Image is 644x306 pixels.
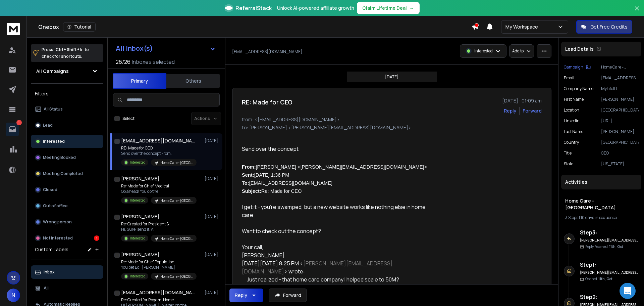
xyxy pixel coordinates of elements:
[242,116,542,123] p: from: <[EMAIL_ADDRESS][DOMAIN_NAME]>
[121,221,197,227] p: Re: Created for President &
[31,135,103,148] button: Interested
[121,151,197,156] p: Send over the concept From:
[564,86,593,91] p: Company Name
[585,276,612,281] p: Opened
[504,107,517,114] button: Reply
[242,259,438,275] p: [DATE][DATE] 8:25 PM < > wrote:
[38,22,472,32] div: Onebox
[242,145,438,153] p: Send over the concept
[43,235,73,241] p: Not Interested
[242,172,254,178] b: Sent:
[581,215,617,220] span: 10 days in sequence
[601,64,639,70] p: Home Care - [GEOGRAPHIC_DATA]
[121,265,197,270] p: You bet Ed. [PERSON_NAME]
[242,97,292,107] h1: RE: Made for CEO
[598,276,612,281] span: 11th, Oct
[564,64,583,70] p: Campaign
[512,48,524,54] p: Add to
[205,138,220,143] p: [DATE]
[121,137,195,144] h1: [EMAIL_ADDRESS][DOMAIN_NAME]
[505,24,541,30] p: My Workspace
[601,118,639,124] p: [URL][DOMAIN_NAME]
[242,188,261,194] b: Subject:
[121,259,197,265] p: Re: Made for Chief Population
[242,180,249,186] b: To:
[31,265,103,279] button: Inbox
[110,42,221,55] button: All Inbox(s)
[601,86,639,91] p: MyLifeID
[242,164,256,170] span: From:
[235,4,272,12] span: ReferralStack
[55,46,83,53] span: Ctrl + Shift + k
[160,236,193,241] p: Home Care - [GEOGRAPHIC_DATA]
[36,68,69,75] h1: All Campaigns
[116,45,153,52] h1: All Inbox(s)
[31,281,103,295] button: All
[205,176,220,181] p: [DATE]
[564,140,579,145] p: country
[130,274,146,279] p: Interested
[31,215,103,229] button: Wrong person
[121,251,159,258] h1: [PERSON_NAME]
[565,215,637,220] div: |
[242,243,438,251] p: Your call,
[63,22,96,32] button: Tutorial
[130,198,146,203] p: Interested
[564,75,574,81] p: Email
[580,293,639,301] h6: Step 2 :
[16,120,22,125] p: 1
[523,107,542,114] div: Forward
[564,129,583,134] p: Last Name
[116,58,130,66] span: 26 / 26
[43,123,53,128] p: Lead
[601,75,639,81] p: [EMAIL_ADDRESS][DOMAIN_NAME]
[31,183,103,196] button: Closed
[122,116,135,121] label: Select
[242,203,438,219] p: I get it - you're swamped, but a new website works like nothing else in home care.
[31,89,103,98] h3: Filters
[242,124,542,131] p: to: [PERSON_NAME] <[PERSON_NAME][EMAIL_ADDRESS][DOMAIN_NAME]>
[357,2,420,14] button: Claim Lifetime Deal→
[121,297,197,303] p: Re: Created for Rogami Home
[43,203,68,209] p: Out of office
[565,46,594,52] p: Lead Details
[474,48,493,54] p: Interested
[6,123,19,136] a: 1
[205,214,220,219] p: [DATE]
[132,58,175,66] h3: Inboxes selected
[576,20,632,34] button: Get Free Credits
[564,118,580,124] p: linkedin
[130,160,146,165] p: Interested
[121,175,159,182] h1: [PERSON_NAME]
[564,161,573,167] p: state
[43,187,57,192] p: Closed
[229,289,263,302] button: Reply
[601,129,639,134] p: [PERSON_NAME]
[601,150,639,156] p: CEO
[601,140,639,145] p: [GEOGRAPHIC_DATA]
[43,139,65,144] p: Interested
[31,199,103,213] button: Out of office
[31,64,103,78] button: All Campaigns
[31,151,103,164] button: Meeting Booked
[269,289,307,302] button: Forward
[31,167,103,180] button: Meeting Completed
[121,289,195,296] h1: [EMAIL_ADDRESS][DOMAIN_NAME]
[121,213,159,220] h1: [PERSON_NAME]
[565,198,637,211] h1: Home Care - [GEOGRAPHIC_DATA]
[44,286,49,291] p: All
[564,64,591,70] button: Campaign
[601,97,639,102] p: [PERSON_NAME]
[410,5,414,11] span: →
[121,227,197,232] p: Hi, Sure, send it. All
[160,160,193,165] p: Home Care - [GEOGRAPHIC_DATA]
[247,275,438,283] p: Just realized - that home care company I helped scale to 50M?
[580,228,639,236] h6: Step 3 :
[160,274,193,279] p: Home Care - [GEOGRAPHIC_DATA]
[609,244,623,249] span: 11th, Oct
[44,269,55,275] p: Inbox
[7,289,20,302] button: N
[121,145,197,151] p: RE: Made for CEO
[277,5,354,11] p: Unlock AI-powered affiliate growth
[585,244,623,249] p: Reply Received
